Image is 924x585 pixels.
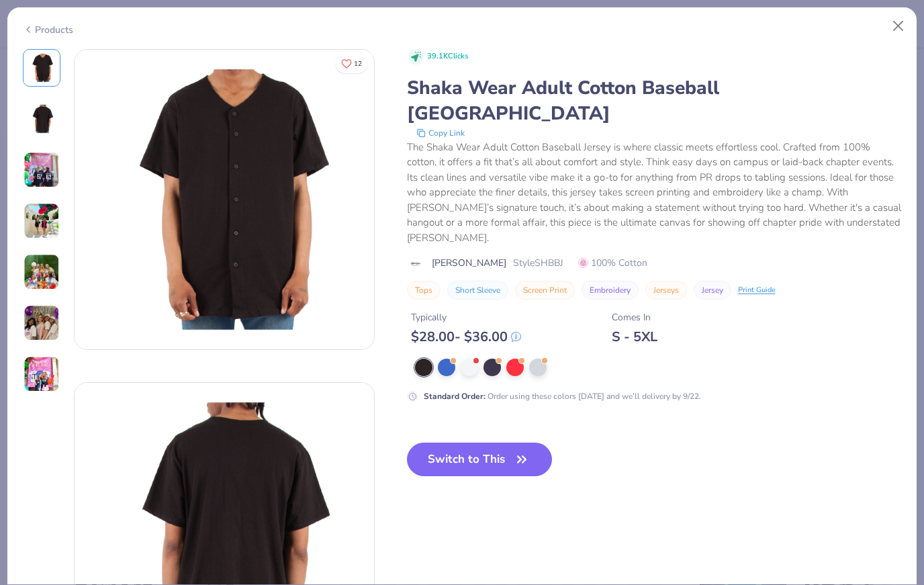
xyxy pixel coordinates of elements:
button: Switch to This [407,443,553,476]
span: Style SHBBJ [513,256,563,270]
img: User generated content [24,356,60,392]
div: Comes In [612,310,657,324]
div: S - 5XL [612,328,657,345]
button: Jersey [694,281,731,300]
img: Back [26,103,58,135]
img: User generated content [24,152,60,188]
img: brand logo [407,259,425,269]
img: User generated content [24,305,60,341]
div: Order using these colors [DATE] and we’ll delivery by 9/22. [424,390,701,402]
img: Front [26,52,58,84]
div: Shaka Wear Adult Cotton Baseball [GEOGRAPHIC_DATA] [407,75,902,126]
div: $ 28.00 - $ 36.00 [411,328,521,345]
div: Typically [411,310,521,324]
button: Screen Print [515,281,575,300]
div: The Shaka Wear Adult Cotton Baseball Jersey is where classic meets effortless cool. Crafted from ... [407,140,902,246]
img: User generated content [24,254,60,290]
button: Close [886,13,911,39]
button: Jerseys [645,281,687,300]
button: Tops [407,281,441,300]
span: 39.1K Clicks [427,51,468,62]
img: Front [75,50,374,349]
span: 100% Cotton [578,256,647,270]
button: Short Sleeve [447,281,508,300]
strong: Standard Order : [424,391,486,402]
button: Like [335,54,368,73]
button: copy to clipboard [412,126,469,140]
span: [PERSON_NAME] [432,256,506,270]
img: User generated content [24,203,60,239]
span: 12 [354,60,362,67]
button: Embroidery [582,281,639,300]
div: Print Guide [738,285,776,296]
div: Products [23,23,73,37]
